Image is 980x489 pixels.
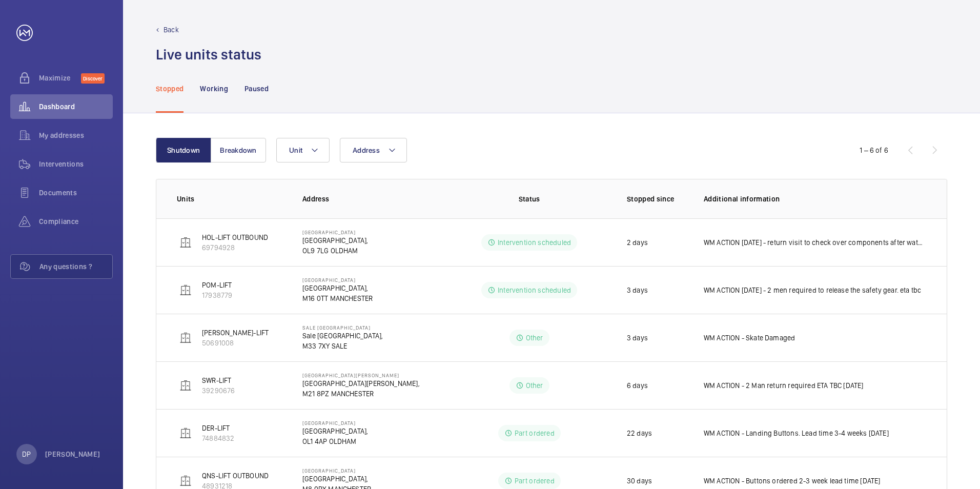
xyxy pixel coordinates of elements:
button: Unit [276,138,330,162]
p: M16 0TT MANCHESTER [302,293,373,303]
p: [GEOGRAPHIC_DATA] [302,229,368,235]
p: Back [164,25,179,35]
p: Other [526,333,543,343]
p: [PERSON_NAME] [45,449,100,459]
p: [GEOGRAPHIC_DATA][PERSON_NAME], [302,378,420,389]
h1: Live units status [156,45,261,64]
p: [GEOGRAPHIC_DATA], [302,474,371,484]
img: elevator.svg [179,379,192,392]
p: [GEOGRAPHIC_DATA] [302,467,371,474]
p: OL9 7LG OLDHAM [302,246,368,256]
p: Status [455,194,603,204]
p: Units [177,194,286,204]
p: WM ACTION - Landing Buttons. Lead time 3-4 weeks [DATE] [704,428,889,438]
p: 39290676 [202,385,235,396]
p: WM ACTION [DATE] - 2 men required to release the safety gear. eta tbc [704,285,922,295]
p: 17938779 [202,290,232,300]
p: Sale [GEOGRAPHIC_DATA] [302,324,383,331]
p: 3 days [627,285,648,295]
p: 69794928 [202,242,268,253]
button: Breakdown [211,138,266,162]
span: Address [353,146,380,154]
div: 1 – 6 of 6 [860,145,888,155]
span: Documents [39,188,113,198]
p: DER-LIFT [202,423,234,433]
img: elevator.svg [179,475,192,487]
p: 2 days [627,237,648,248]
p: [PERSON_NAME]-LIFT [202,328,269,338]
p: Working [200,84,228,94]
p: Sale [GEOGRAPHIC_DATA], [302,331,383,341]
p: Part ordered [515,428,555,438]
p: [GEOGRAPHIC_DATA], [302,235,368,246]
span: Compliance [39,216,113,227]
img: elevator.svg [179,284,192,296]
img: elevator.svg [179,332,192,344]
p: Intervention scheduled [498,285,571,295]
p: M33 7XY SALE [302,341,383,351]
p: Intervention scheduled [498,237,571,248]
p: [GEOGRAPHIC_DATA], [302,426,368,436]
p: Stopped since [627,194,687,204]
span: Interventions [39,159,113,169]
p: Paused [244,84,269,94]
p: Part ordered [515,476,555,486]
span: Any questions ? [39,261,112,272]
p: Address [302,194,448,204]
p: WM ACTION - Buttons ordered 2-3 week lead time [DATE] [704,476,881,486]
p: DP [22,449,31,459]
span: Dashboard [39,101,113,112]
p: Stopped [156,84,183,94]
span: My addresses [39,130,113,140]
p: 6 days [627,380,648,391]
button: Address [340,138,407,162]
p: QNS-LIFT OUTBOUND [202,471,269,481]
p: [GEOGRAPHIC_DATA], [302,283,373,293]
p: [GEOGRAPHIC_DATA] [302,277,373,283]
p: 3 days [627,333,648,343]
p: OL1 4AP OLDHAM [302,436,368,446]
p: Other [526,380,543,391]
span: Discover [81,73,105,84]
img: elevator.svg [179,427,192,439]
img: elevator.svg [179,236,192,249]
p: 22 days [627,428,652,438]
p: POM-LIFT [202,280,232,290]
p: Additional information [704,194,926,204]
p: SWR-LIFT [202,375,235,385]
p: 74884832 [202,433,234,443]
button: Shutdown [156,138,211,162]
p: WM ACTION - 2 Man return required ETA TBC [DATE] [704,380,864,391]
p: 50691008 [202,338,269,348]
p: WM ACTION - Skate Damaged [704,333,795,343]
p: [GEOGRAPHIC_DATA][PERSON_NAME] [302,372,420,378]
p: HOL-LIFT OUTBOUND [202,232,268,242]
p: [GEOGRAPHIC_DATA] [302,420,368,426]
span: Unit [289,146,302,154]
p: 30 days [627,476,652,486]
span: Maximize [39,73,81,83]
p: WM ACTION [DATE] - return visit to check over components after water ingress. ETA TBC [704,237,926,248]
p: M21 8PZ MANCHESTER [302,389,420,399]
